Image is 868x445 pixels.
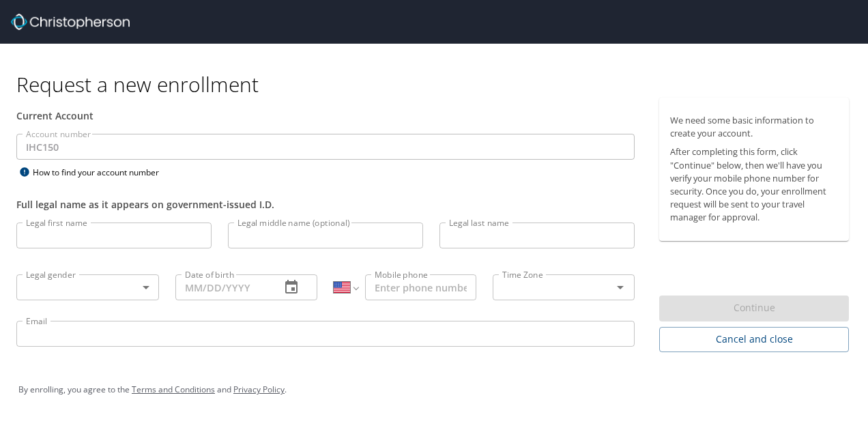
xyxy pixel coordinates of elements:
h1: Request a new enrollment [16,71,860,98]
div: ​ [16,274,159,300]
img: cbt logo [11,14,130,30]
p: After completing this form, click "Continue" below, then we'll have you verify your mobile phone ... [670,145,838,224]
a: Terms and Conditions [132,384,215,395]
button: Cancel and close [659,327,849,352]
div: Current Account [16,109,635,123]
div: Full legal name as it appears on government-issued I.D. [16,197,635,212]
span: Cancel and close [670,331,838,348]
button: Open [611,278,630,297]
input: Enter phone number [365,274,476,300]
div: How to find your account number [16,164,187,181]
p: We need some basic information to create your account. [670,114,838,140]
div: By enrolling, you agree to the and . [18,373,850,407]
a: Privacy Policy [233,384,285,395]
input: MM/DD/YYYY [175,274,270,300]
